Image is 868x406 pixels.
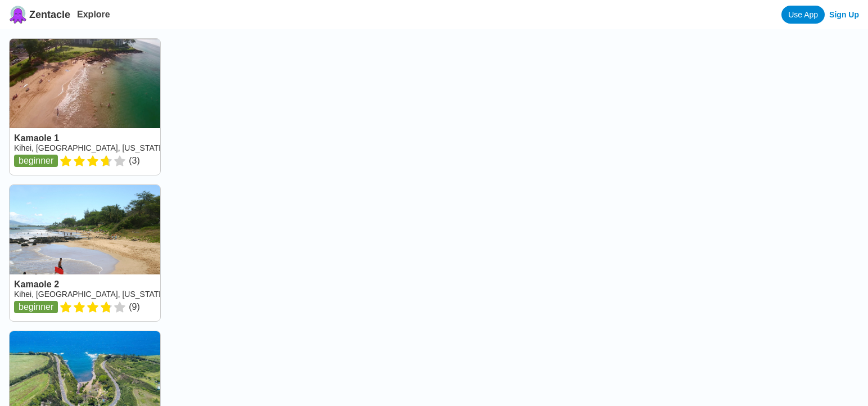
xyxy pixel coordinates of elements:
a: Use App [781,6,825,24]
a: Explore [77,10,110,19]
a: Kihei, [GEOGRAPHIC_DATA], [US_STATE] [14,290,166,299]
a: Kihei, [GEOGRAPHIC_DATA], [US_STATE] [14,143,166,152]
span: Zentacle [29,9,70,21]
a: Sign Up [829,10,859,19]
a: Zentacle logoZentacle [9,6,70,24]
img: Zentacle logo [9,6,27,24]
